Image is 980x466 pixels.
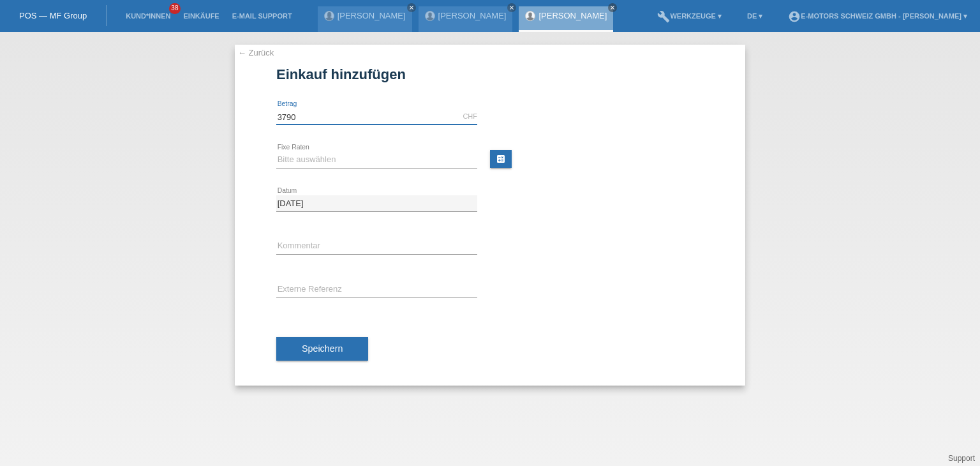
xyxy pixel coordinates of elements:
[509,4,515,11] i: close
[302,343,343,354] span: Speichern
[782,12,974,20] a: account_circleE-Motors Schweiz GmbH - [PERSON_NAME] ▾
[276,337,368,361] button: Speichern
[948,454,975,463] a: Support
[119,12,177,20] a: Kund*innen
[177,12,225,20] a: Einkäufe
[169,3,181,14] span: 38
[496,154,506,164] i: calculate
[226,12,299,20] a: E-Mail Support
[408,4,415,11] i: close
[788,10,801,23] i: account_circle
[463,112,477,120] div: CHF
[608,3,617,12] a: close
[538,11,607,20] a: [PERSON_NAME]
[507,3,516,12] a: close
[407,3,416,12] a: close
[741,12,769,20] a: DE ▾
[438,11,507,20] a: [PERSON_NAME]
[238,48,274,57] a: ← Zurück
[276,66,704,82] h1: Einkauf hinzufügen
[651,12,728,20] a: buildWerkzeuge ▾
[609,4,616,11] i: close
[657,10,670,23] i: build
[490,150,512,168] a: calculate
[19,11,87,20] a: POS — MF Group
[338,11,406,20] a: [PERSON_NAME]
